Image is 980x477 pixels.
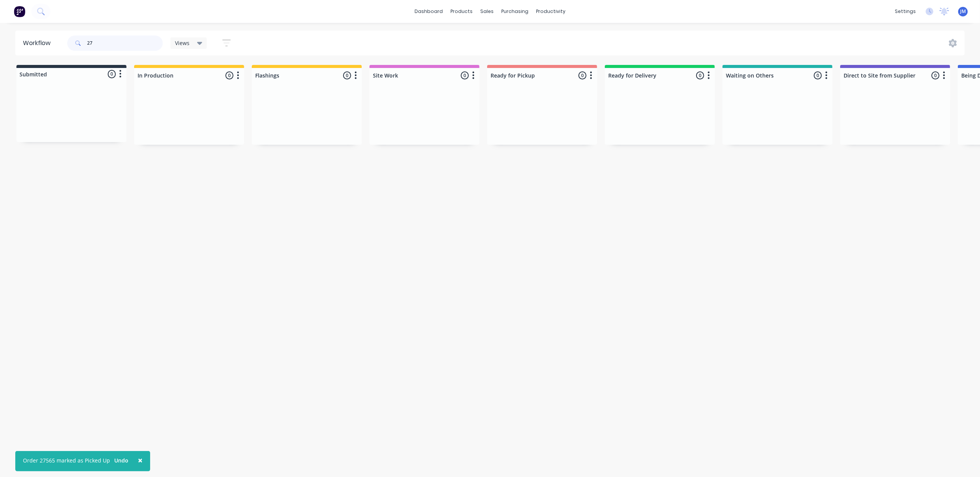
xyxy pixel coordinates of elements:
div: Workflow [23,39,54,48]
div: Order 27565 marked as Picked Up [23,456,110,464]
button: Undo [110,455,133,466]
div: purchasing [497,6,532,17]
span: JM [960,8,966,15]
img: Factory [14,6,25,17]
div: products [447,6,476,17]
div: productivity [532,6,569,17]
span: × [138,455,143,466]
div: settings [891,6,920,17]
div: sales [476,6,497,17]
button: Close [130,451,150,469]
span: Views [175,39,190,47]
a: dashboard [411,6,447,17]
input: Search for orders... [87,36,163,51]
